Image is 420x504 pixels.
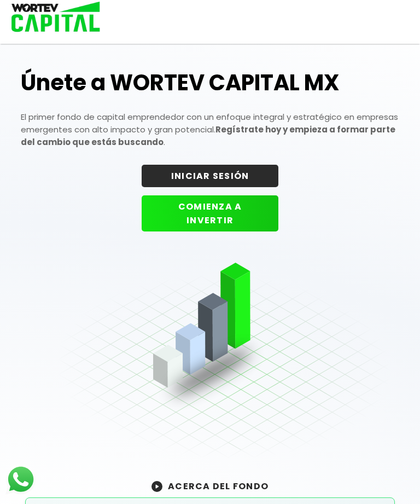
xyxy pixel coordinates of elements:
p: El primer fondo de capital emprendedor con un enfoque integral y estratégico en empresas emergent... [21,111,399,148]
h1: Únete a WORTEV CAPITAL MX [21,69,399,96]
a: INICIAR SESIÓN [142,170,278,182]
img: wortev-capital-acerca-del-fondo [151,481,162,492]
button: COMIENZA A INVERTIR [142,195,278,231]
button: INICIAR SESIÓN [142,165,278,187]
img: logos_whatsapp-icon.242b2217.svg [5,464,36,495]
button: ACERCA DEL FONDO [138,474,282,497]
a: COMIENZA A INVERTIR [142,214,278,227]
strong: Regístrate hoy y empieza a formar parte del cambio que estás buscando [21,124,395,148]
